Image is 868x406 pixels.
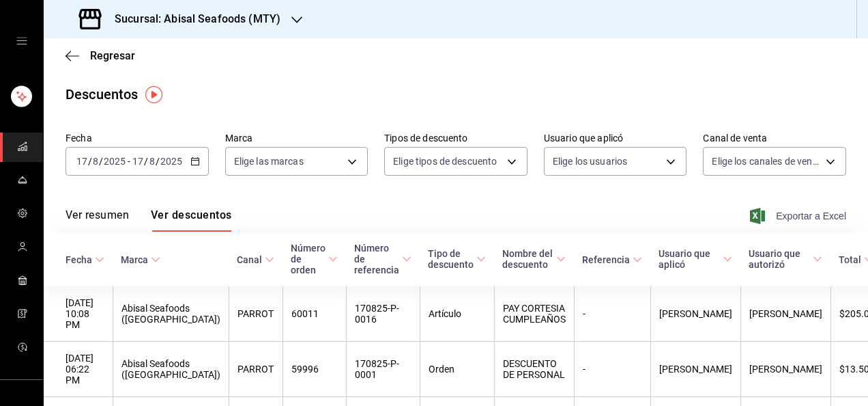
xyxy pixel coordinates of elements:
[574,286,650,342] th: -
[740,286,830,342] th: [PERSON_NAME]
[66,208,129,232] button: Ver resumen
[420,286,494,342] th: Artículo
[582,254,642,265] span: Referencia
[393,154,497,168] span: Elige tipos de descuento
[225,133,368,143] label: Marca
[151,208,231,232] button: Ver descuentos
[16,36,27,46] button: open drawer
[156,156,160,167] span: /
[145,86,162,103] img: Tooltip marker
[44,342,113,397] th: [DATE] 06:22 PM
[132,156,144,167] input: --
[113,342,229,397] th: Abisal Seafoods ([GEOGRAPHIC_DATA])
[229,342,283,397] th: PARROT
[66,133,209,143] label: Fecha
[749,248,822,270] span: Usuario que autorizó
[291,243,338,275] span: Número de orden
[283,342,346,397] th: 59996
[753,208,846,224] button: Exportar a Excel
[494,342,574,397] th: DESCUENTO DE PERSONAL
[234,154,304,168] span: Elige las marcas
[283,286,346,342] th: 60011
[66,208,231,232] div: navigation tabs
[113,286,229,342] th: Abisal Seafoods ([GEOGRAPHIC_DATA])
[88,156,92,167] span: /
[346,286,420,342] th: 170825-P-0016
[703,133,846,143] label: Canal de venta
[553,154,627,168] span: Elige los usuarios
[384,133,527,143] label: Tipos de descuento
[544,133,687,143] label: Usuario que aplicó
[740,342,830,397] th: [PERSON_NAME]
[574,342,650,397] th: -
[90,49,135,62] span: Regresar
[502,248,566,270] span: Nombre del descuento
[160,156,183,167] input: ----
[650,342,740,397] th: [PERSON_NAME]
[237,254,274,265] span: Canal
[128,156,130,167] span: -
[103,156,126,167] input: ----
[99,156,103,167] span: /
[229,286,283,342] th: PARROT
[494,286,574,342] th: PAY CORTESIA CUMPLEAÑOS
[428,248,486,270] span: Tipo de descuento
[650,286,740,342] th: [PERSON_NAME]
[66,49,135,62] button: Regresar
[92,156,99,167] input: --
[420,342,494,397] th: Orden
[66,84,138,105] div: Descuentos
[76,156,88,167] input: --
[144,156,148,167] span: /
[66,254,104,265] span: Fecha
[346,342,420,397] th: 170825-P-0001
[354,243,411,275] span: Número de referencia
[44,286,113,342] th: [DATE] 10:08 PM
[659,248,732,270] span: Usuario que aplicó
[149,156,156,167] input: --
[104,11,280,27] h3: Sucursal: Abisal Seafoods (MTY)
[712,154,821,168] span: Elige los canales de venta
[121,254,160,265] span: Marca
